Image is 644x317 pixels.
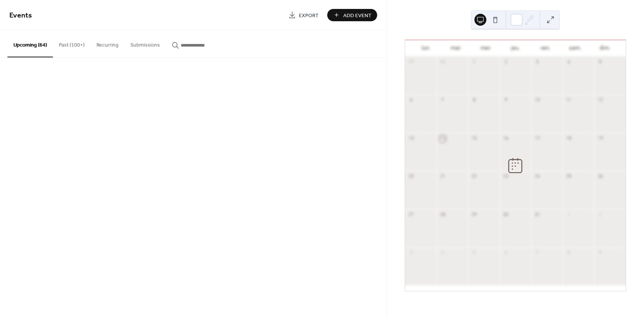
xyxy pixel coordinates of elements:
div: 29 [408,59,414,66]
div: 24 [534,174,540,180]
div: sam. [560,40,590,56]
div: 4 [439,250,446,257]
div: 30 [502,212,509,218]
button: Upcoming (64) [7,30,53,57]
button: Add Event [327,9,377,21]
div: 2 [597,212,604,218]
div: 6 [408,97,414,104]
span: Export [299,12,319,19]
div: 8 [471,97,477,104]
span: Add Event [343,12,372,19]
div: 25 [565,174,572,180]
div: 18 [565,135,572,142]
div: 5 [471,250,477,257]
div: 27 [408,212,414,218]
div: 17 [534,135,540,142]
div: 5 [597,59,604,66]
div: 14 [439,135,446,142]
div: jeu. [501,40,530,56]
button: Recurring [91,30,124,57]
div: ven. [530,40,560,56]
div: 28 [439,212,446,218]
a: Export [283,9,324,21]
div: mar. [441,40,471,56]
div: 3 [408,250,414,257]
div: 15 [471,135,477,142]
div: 29 [471,212,477,218]
div: 22 [471,174,477,180]
div: 9 [597,250,604,257]
button: Submissions [124,30,166,57]
div: 7 [534,250,540,257]
div: 4 [565,59,572,66]
div: 8 [565,250,572,257]
span: Events [9,8,32,23]
div: dim. [590,40,620,56]
div: 3 [534,59,540,66]
button: Past (100+) [53,30,91,57]
div: 9 [502,97,509,104]
div: 31 [534,212,540,218]
div: 21 [439,174,446,180]
div: 6 [502,250,509,257]
div: 23 [502,174,509,180]
div: 7 [439,97,446,104]
div: mer. [471,40,501,56]
div: 26 [597,174,604,180]
div: 20 [408,174,414,180]
div: 30 [439,59,446,66]
div: lun. [411,40,441,56]
div: 16 [502,135,509,142]
div: 11 [565,97,572,104]
div: 12 [597,97,604,104]
div: 10 [534,97,540,104]
div: 1 [565,212,572,218]
div: 19 [597,135,604,142]
div: 1 [471,59,477,66]
div: 13 [408,135,414,142]
div: 2 [502,59,509,66]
